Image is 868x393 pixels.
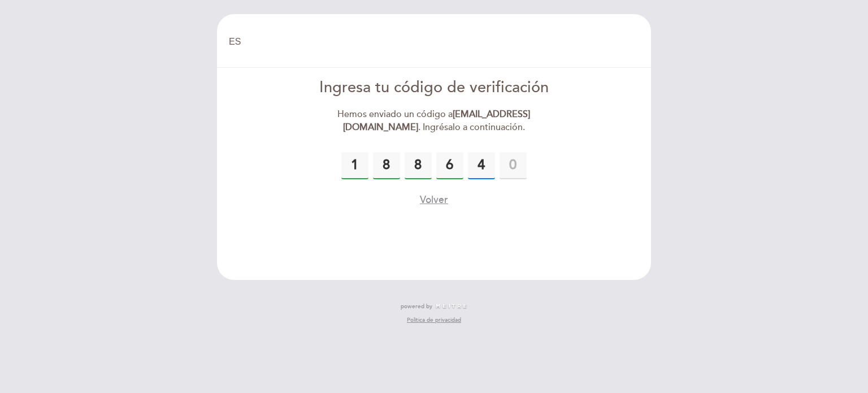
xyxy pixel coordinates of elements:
[401,303,432,310] span: powered by
[305,108,564,134] div: Hemos enviado un código a . Ingrésalo a continuación.
[468,152,495,179] input: 0
[401,303,467,310] a: powered by
[435,304,467,309] img: MEITRE
[341,152,368,179] input: 0
[373,152,400,179] input: 0
[500,152,527,179] input: 0
[420,193,448,207] button: Volver
[343,109,531,133] strong: [EMAIL_ADDRESS][DOMAIN_NAME]
[407,316,461,324] a: Política de privacidad
[405,152,432,179] input: 0
[305,77,564,99] div: Ingresa tu código de verificación
[436,152,463,179] input: 0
